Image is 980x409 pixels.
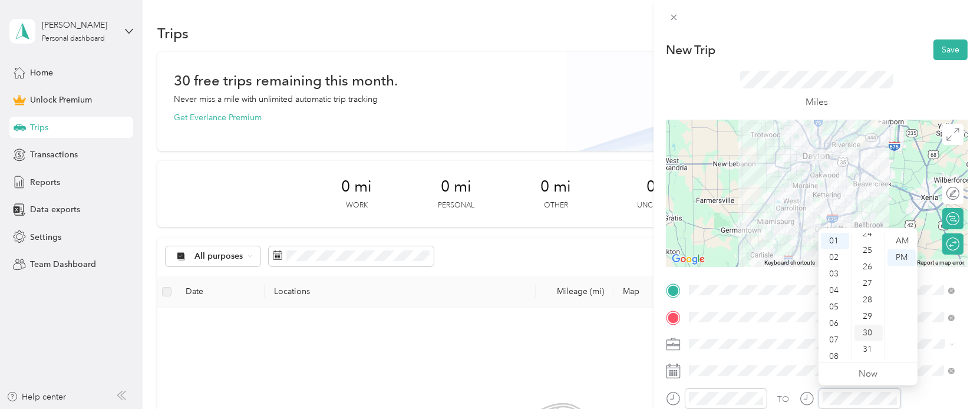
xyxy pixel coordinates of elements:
[854,358,883,374] div: 32
[821,332,849,348] div: 07
[669,252,708,267] img: Google
[821,266,849,282] div: 03
[854,325,883,341] div: 30
[821,315,849,332] div: 06
[806,95,828,110] p: Miles
[821,249,849,266] div: 02
[917,259,964,266] a: Report a map error
[821,299,849,315] div: 05
[821,282,849,299] div: 04
[914,343,980,409] iframe: Everlance-gr Chat Button Frame
[854,259,883,275] div: 26
[854,308,883,325] div: 29
[821,348,849,365] div: 08
[854,341,883,358] div: 31
[669,252,708,267] a: Open this area in Google Maps (opens a new window)
[666,42,715,58] p: New Trip
[821,233,849,249] div: 01
[933,39,968,60] button: Save
[777,393,789,405] div: TO
[854,292,883,308] div: 28
[887,233,916,249] div: AM
[854,226,883,242] div: 24
[859,368,877,380] a: Now
[854,242,883,259] div: 25
[887,249,916,266] div: PM
[764,259,815,267] button: Keyboard shortcuts
[854,275,883,292] div: 27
